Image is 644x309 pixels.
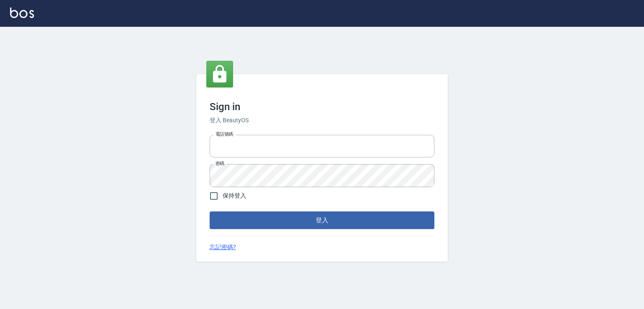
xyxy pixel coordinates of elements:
span: 保持登入 [223,191,246,200]
img: Logo [10,8,34,18]
label: 電話號碼 [216,131,233,137]
label: 密碼 [216,160,224,167]
h3: Sign in [210,101,434,113]
button: 登入 [210,211,434,229]
h6: 登入 BeautyOS [210,116,434,125]
a: 忘記密碼? [210,243,236,252]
